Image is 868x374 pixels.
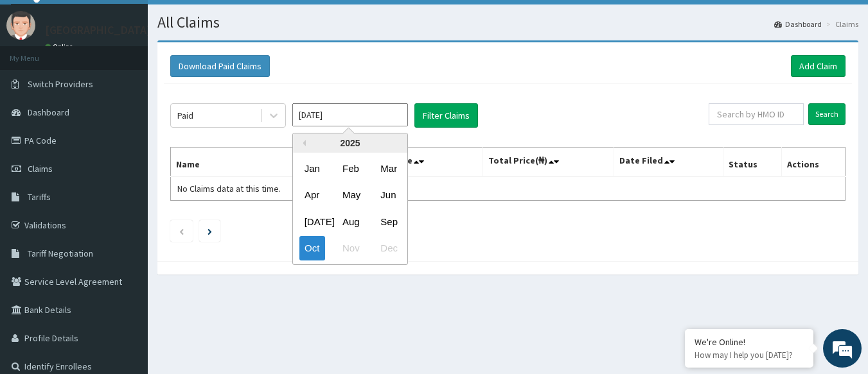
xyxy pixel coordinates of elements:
[823,19,858,30] li: Claims
[28,78,93,90] span: Switch Providers
[375,183,401,207] div: Choose June 2025
[709,103,804,125] input: Search by HMO ID
[299,210,325,234] div: Choose July 2025
[6,11,35,40] img: User Image
[782,148,846,177] th: Actions
[723,148,781,177] th: Status
[695,350,804,361] p: How may I help you today?
[157,14,858,31] h1: All Claims
[791,55,846,77] a: Add Claim
[414,103,478,128] button: Filter Claims
[28,191,51,203] span: Tariffs
[177,109,193,122] div: Paid
[614,148,723,177] th: Date Filed
[808,103,846,125] input: Search
[45,24,151,36] p: [GEOGRAPHIC_DATA]
[177,183,281,194] span: No Claims data at this time.
[179,225,184,237] a: Previous page
[299,237,325,260] div: Choose October 2025
[299,140,306,146] button: Previous Year
[375,210,401,234] div: Choose September 2025
[293,133,407,153] div: 2025
[293,155,407,262] div: month 2025-10
[774,19,822,30] a: Dashboard
[337,183,363,207] div: Choose May 2025
[28,106,69,118] span: Dashboard
[28,248,93,259] span: Tariff Negotiation
[292,103,408,126] input: Select Month and Year
[695,336,804,348] div: We're Online!
[28,163,53,174] span: Claims
[170,55,270,77] button: Download Paid Claims
[299,157,325,180] div: Choose January 2025
[171,148,341,177] th: Name
[299,183,325,207] div: Choose April 2025
[208,225,212,237] a: Next page
[337,157,363,180] div: Choose February 2025
[483,148,614,177] th: Total Price(₦)
[337,210,363,234] div: Choose August 2025
[45,42,76,51] a: Online
[375,157,401,180] div: Choose March 2025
